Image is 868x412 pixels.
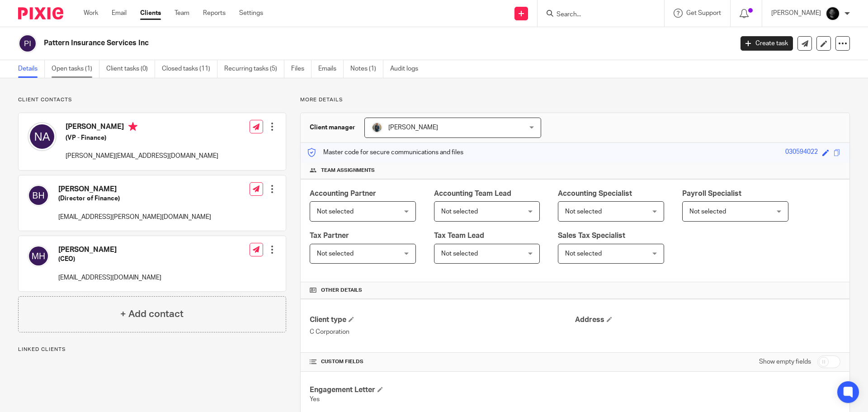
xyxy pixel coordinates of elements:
[224,60,284,78] a: Recurring tasks (5)
[310,396,320,403] span: Yes
[558,232,625,239] span: Sales Tax Specialist
[372,122,382,133] img: DSC08415.jpg
[441,208,478,215] span: Not selected
[556,11,637,19] input: Search
[18,346,286,353] p: Linked clients
[58,245,161,255] h4: [PERSON_NAME]
[44,38,590,48] h2: Pattern Insurance Services Inc
[388,124,438,131] span: [PERSON_NAME]
[28,245,49,267] img: svg%3E
[175,9,189,18] a: Team
[28,122,57,151] img: svg%3E
[682,190,741,197] span: Payroll Specialist
[66,122,218,133] h4: [PERSON_NAME]
[310,190,376,197] span: Accounting Partner
[310,315,575,325] h4: Client type
[28,185,49,206] img: svg%3E
[112,9,127,18] a: Email
[66,152,218,161] p: [PERSON_NAME][EMAIL_ADDRESS][DOMAIN_NAME]
[58,194,211,203] h5: (Director of Finance)
[321,167,375,174] span: Team assignments
[291,60,311,78] a: Files
[140,9,161,18] a: Clients
[162,60,217,78] a: Closed tasks (11)
[759,357,811,366] label: Show empty fields
[310,358,575,365] h4: CUSTOM FIELDS
[565,251,602,257] span: Not selected
[318,60,344,78] a: Emails
[84,9,98,18] a: Work
[434,190,511,197] span: Accounting Team Lead
[58,273,161,282] p: [EMAIL_ADDRESS][DOMAIN_NAME]
[686,10,721,16] span: Get Support
[66,133,218,142] h5: (VP - Finance)
[390,60,425,78] a: Audit logs
[128,122,137,131] i: Primary
[350,60,383,78] a: Notes (1)
[307,148,463,157] p: Master code for secure communications and files
[321,287,362,294] span: Other details
[18,7,63,19] img: Pixie
[741,36,793,51] a: Create task
[310,232,349,239] span: Tax Partner
[558,190,632,197] span: Accounting Specialist
[18,60,45,78] a: Details
[689,208,726,215] span: Not selected
[826,6,840,21] img: Chris.jpg
[300,96,850,104] p: More details
[58,213,211,222] p: [EMAIL_ADDRESS][PERSON_NAME][DOMAIN_NAME]
[58,255,161,264] h5: (CEO)
[310,385,575,395] h4: Engagement Letter
[310,327,575,336] p: C Corporation
[18,96,286,104] p: Client contacts
[317,251,354,257] span: Not selected
[310,123,355,132] h3: Client manager
[58,185,211,194] h4: [PERSON_NAME]
[18,34,37,53] img: svg%3E
[52,60,99,78] a: Open tasks (1)
[441,251,478,257] span: Not selected
[120,307,184,321] h4: + Add contact
[575,315,840,325] h4: Address
[317,208,354,215] span: Not selected
[434,232,484,239] span: Tax Team Lead
[203,9,226,18] a: Reports
[106,60,155,78] a: Client tasks (0)
[565,208,602,215] span: Not selected
[771,9,821,18] p: [PERSON_NAME]
[239,9,263,18] a: Settings
[785,147,818,158] div: 030594022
